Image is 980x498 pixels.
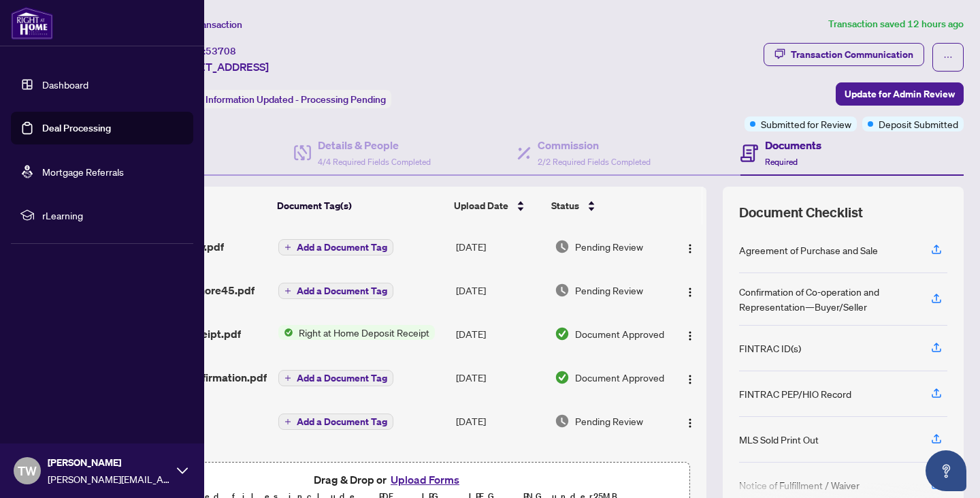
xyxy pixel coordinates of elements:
span: Status [551,198,579,213]
th: Document Tag(s) [272,187,448,225]
h4: Documents [765,137,821,153]
span: Update for Admin Review [845,83,955,105]
span: Deposit Submitted [879,116,958,131]
button: Add a Document Tag [278,413,393,431]
span: plus [284,244,291,251]
button: Logo [679,367,701,388]
span: plus [284,287,291,294]
button: Add a Document Tag [278,239,393,255]
button: Add a Document Tag [278,283,393,299]
div: Confirmation of Co-operation and Representation—Buyer/Seller [739,284,915,314]
td: [DATE] [451,268,549,312]
td: [DATE] [451,443,549,486]
button: Logo [679,323,701,345]
article: Transaction saved 12 hours ago [828,16,964,32]
span: Information Updated - Processing Pending [206,93,386,106]
button: Add a Document Tag [278,238,393,256]
th: Upload Date [448,187,546,225]
span: Add a Document Tag [297,417,387,426]
button: Logo [679,410,701,432]
img: Logo [685,287,696,298]
span: plus [284,375,291,382]
a: Dashboard [42,78,88,91]
td: [DATE] [451,312,549,356]
span: Required [765,157,798,167]
button: Logo [679,279,701,301]
div: FINTRAC PEP/HIO Record [739,386,851,401]
button: Open asap [926,450,966,491]
span: View Transaction [169,18,242,31]
button: Add a Document Tag [278,370,393,386]
span: Document Checklist [739,203,863,222]
img: Logo [685,374,696,385]
img: Document Status [555,283,570,298]
span: [STREET_ADDRESS] [169,59,269,75]
span: Document Approved [575,326,664,341]
img: Document Status [555,370,570,385]
img: Logo [685,418,696,429]
button: Logo [679,236,701,258]
td: [DATE] [451,356,549,399]
button: Add a Document Tag [278,369,393,387]
button: Upload Forms [387,471,463,488]
img: Document Status [555,414,570,429]
td: [DATE] [451,225,549,268]
span: Pending Review [575,239,643,254]
span: 4/4 Required Fields Completed [318,157,431,167]
span: 53708 [206,45,236,57]
span: rLearning [42,208,184,223]
img: Document Status [555,239,570,254]
img: Logo [685,243,696,254]
div: FINTRAC ID(s) [739,341,801,356]
img: Status Icon [278,325,293,340]
a: Mortgage Referrals [42,166,124,178]
div: Notice of Fulfillment / Waiver [739,478,860,493]
button: Status IconRight at Home Deposit Receipt [278,325,435,340]
span: plus [284,418,291,425]
h4: Details & People [318,137,431,153]
span: Upload Date [454,198,508,213]
button: Add a Document Tag [278,282,393,300]
td: [DATE] [451,399,549,443]
div: Status: [169,90,391,108]
button: Update for Admin Review [836,82,964,106]
div: MLS Sold Print Out [739,432,819,447]
a: Deal Processing [42,122,111,134]
span: Right at Home Deposit Receipt [293,325,435,340]
span: Add a Document Tag [297,243,387,252]
div: Transaction Communication [791,44,913,65]
span: Pending Review [575,414,643,429]
span: Document Approved [575,370,664,385]
span: Drag & Drop or [314,471,463,488]
span: [PERSON_NAME] [48,455,170,470]
th: Status [546,187,668,225]
span: TW [18,461,37,480]
h4: Commission [538,137,651,153]
span: Pending Review [575,283,643,298]
span: Add a Document Tag [297,286,387,296]
span: Submitted for Review [761,116,851,131]
img: Document Status [555,326,570,341]
img: Logo [685,330,696,341]
button: Add a Document Tag [278,414,393,430]
span: 2/2 Required Fields Completed [538,157,651,167]
span: [PERSON_NAME][EMAIL_ADDRESS][DOMAIN_NAME] [48,471,170,486]
img: logo [11,7,53,40]
button: Transaction Communication [764,43,924,66]
span: ellipsis [943,52,953,62]
span: Add a Document Tag [297,373,387,383]
div: Agreement of Purchase and Sale [739,243,878,258]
